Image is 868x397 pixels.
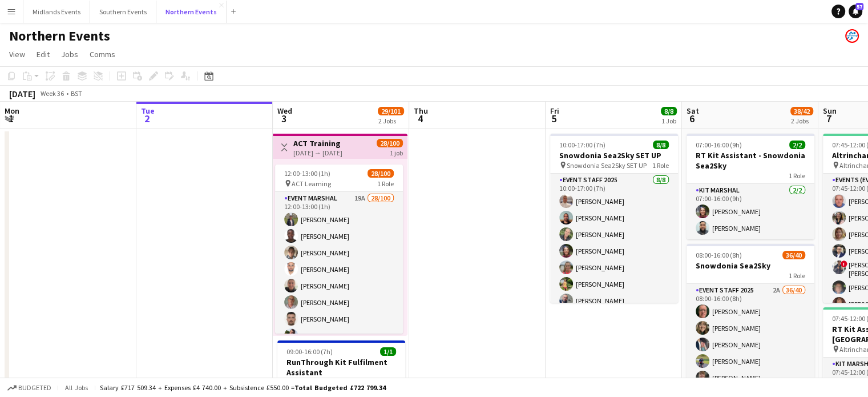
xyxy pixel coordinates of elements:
span: Week 36 [38,89,66,98]
span: 3 [276,112,292,125]
span: Fri [550,106,559,116]
span: Tue [141,106,155,116]
div: 2 Jobs [791,117,813,125]
button: Northern Events [156,1,227,23]
span: 4 [412,112,428,125]
span: All jobs [63,383,90,392]
h1: Northern Events [9,27,110,45]
span: 07:00-16:00 (9h) [696,141,742,149]
span: 5 [548,112,559,125]
span: Jobs [61,49,78,59]
a: 57 [849,5,862,18]
span: 38/42 [790,107,813,115]
h3: RT Kit Assistant - Snowdonia Sea2Sky [687,150,814,171]
span: 1 Role [789,271,805,280]
span: 2 [139,112,155,125]
span: 08:00-16:00 (8h) [696,251,742,259]
h3: Snowdonia Sea2Sky SET UP [550,150,678,161]
app-job-card: 12:00-13:00 (1h)28/100 ACT Learning1 RoleEvent Marshal19A28/10012:00-13:00 (1h)[PERSON_NAME][PERS... [275,165,403,334]
span: 8/8 [653,141,669,149]
span: 1 Role [652,161,669,170]
span: ! [841,260,847,267]
div: [DATE] [9,88,35,99]
span: 2/2 [789,141,805,149]
span: Thu [414,106,428,116]
a: Edit [32,47,54,62]
app-card-role: Event Staff 20258/810:00-17:00 (7h)[PERSON_NAME][PERSON_NAME][PERSON_NAME][PERSON_NAME][PERSON_NA... [550,174,678,328]
button: Midlands Events [23,1,90,23]
button: Budgeted [6,382,53,394]
span: Edit [37,49,50,59]
a: Comms [85,47,120,62]
span: 6 [685,112,699,125]
span: 12:00-13:00 (1h) [284,169,330,178]
span: Mon [5,106,19,116]
app-job-card: 10:00-17:00 (7h)8/8Snowdonia Sea2Sky SET UP Snowdonia Sea2Sky SET UP1 RoleEvent Staff 20258/810:0... [550,134,678,303]
div: 1 Job [661,117,676,125]
a: Jobs [56,47,83,62]
span: View [9,49,25,59]
span: 28/100 [377,139,403,147]
span: Sat [687,106,699,116]
span: 36/40 [782,251,805,259]
app-card-role: Kit Marshal2/207:00-16:00 (9h)[PERSON_NAME][PERSON_NAME] [687,184,814,239]
span: Total Budgeted £722 799.34 [294,383,386,392]
span: 1 Role [377,179,394,188]
div: 1 job [390,147,403,157]
h3: ACT Training [293,138,342,149]
div: Salary £717 509.34 + Expenses £4 740.00 + Subsistence £550.00 = [100,383,386,392]
div: [DATE] → [DATE] [293,149,342,157]
span: 7 [821,112,837,125]
div: 2 Jobs [378,117,403,125]
span: 10:00-17:00 (7h) [559,141,605,149]
span: Comms [90,49,115,59]
a: View [5,47,30,62]
span: Sun [823,106,837,116]
span: Wed [277,106,292,116]
h3: RunThrough Kit Fulfilment Assistant [277,357,405,378]
app-user-avatar: RunThrough Events [845,29,859,43]
span: 29/101 [378,107,404,115]
span: 09:00-16:00 (7h) [286,347,333,356]
span: Snowdonia Sea2Sky SET UP [567,161,647,170]
span: 28/100 [368,169,394,178]
button: Southern Events [90,1,156,23]
h3: Snowdonia Sea2Sky [687,260,814,271]
span: Budgeted [18,384,51,392]
span: 1 [3,112,19,125]
span: ACT Learning [292,179,331,188]
span: 1/1 [380,347,396,356]
span: 57 [855,3,863,10]
span: 1 Role [789,171,805,180]
span: 8/8 [661,107,677,115]
app-job-card: 07:00-16:00 (9h)2/2RT Kit Assistant - Snowdonia Sea2Sky1 RoleKit Marshal2/207:00-16:00 (9h)[PERSO... [687,134,814,239]
div: BST [71,89,82,98]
